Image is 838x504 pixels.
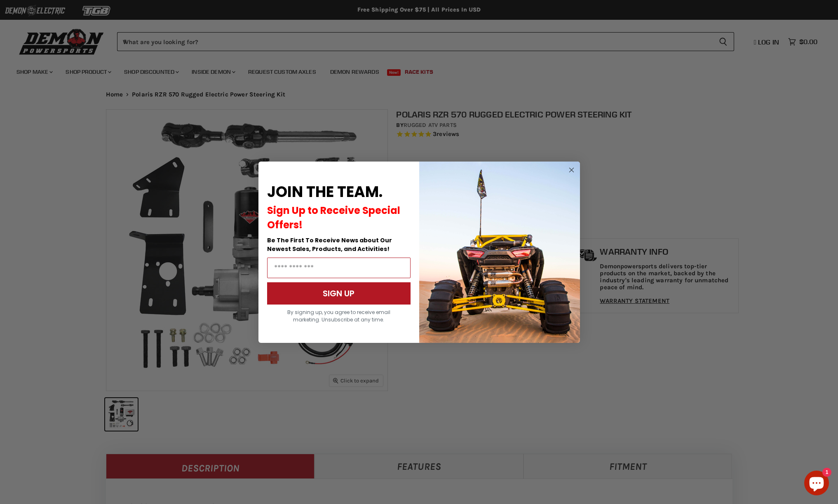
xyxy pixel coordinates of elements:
[287,309,390,323] span: By signing up, you agree to receive email marketing. Unsubscribe at any time.
[267,282,411,305] button: SIGN UP
[267,181,383,202] span: JOIN THE TEAM.
[267,236,392,253] span: Be The First To Receive News about Our Newest Sales, Products, and Activities!
[267,204,400,232] span: Sign Up to Receive Special Offers!
[267,258,411,278] input: Email Address
[802,471,831,497] inbox-online-store-chat: Shopify online store chat
[566,165,577,175] button: Close dialog
[419,162,580,343] img: a9095488-b6e7-41ba-879d-588abfab540b.jpeg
